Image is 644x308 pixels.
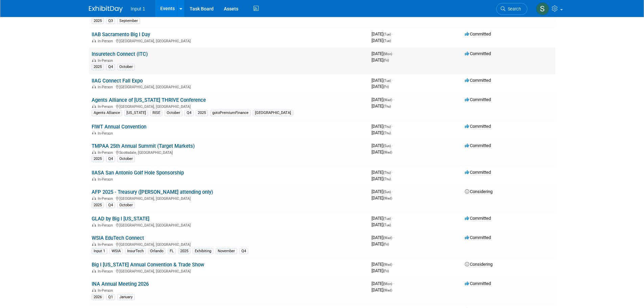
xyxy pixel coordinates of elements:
a: INA Annual Meeting 2026 [92,281,149,287]
img: In-Person Event [92,58,96,62]
span: [DATE] [372,170,393,175]
span: (Tue) [383,223,391,227]
div: [GEOGRAPHIC_DATA], [GEOGRAPHIC_DATA] [92,195,366,201]
span: Committed [465,235,491,240]
span: (Tue) [383,32,391,36]
span: - [392,216,393,221]
span: - [392,143,393,148]
span: (Thu) [383,104,391,108]
span: [DATE] [372,130,391,135]
div: Agents Alliance [92,110,122,116]
a: TMPAA 25th Annual Summit (Target Markets) [92,143,195,149]
span: In-Person [98,58,115,63]
span: [DATE] [372,103,391,109]
span: Committed [465,31,491,37]
img: In-Person Event [92,288,96,292]
div: Q1 [106,294,115,300]
span: (Tue) [383,39,391,43]
span: Committed [465,216,491,221]
span: (Thu) [383,177,391,181]
span: - [393,235,394,240]
span: (Thu) [383,125,391,128]
img: In-Person Event [92,223,96,227]
span: (Fri) [383,85,389,89]
div: September [117,18,140,24]
span: [DATE] [372,281,394,286]
img: Susan Stout [536,2,549,15]
img: In-Person Event [92,196,96,200]
span: In-Person [98,242,115,247]
div: October [117,156,135,162]
div: Orlando [148,248,165,254]
a: IIASA San Antonio Golf Hole Sponsorship [92,170,184,176]
a: Insuretech Connect (ITC) [92,51,148,57]
img: In-Person Event [92,242,96,246]
span: Committed [465,124,491,129]
span: [DATE] [372,195,392,200]
img: In-Person Event [92,269,96,273]
span: In-Person [98,150,115,155]
div: [GEOGRAPHIC_DATA], [GEOGRAPHIC_DATA] [92,38,366,43]
div: [GEOGRAPHIC_DATA], [GEOGRAPHIC_DATA] [92,268,366,274]
div: [GEOGRAPHIC_DATA], [GEOGRAPHIC_DATA] [92,241,366,247]
span: (Tue) [383,79,391,82]
span: [DATE] [372,268,389,273]
span: [DATE] [372,51,394,56]
span: (Mon) [383,282,392,286]
div: Exhibiting [193,248,213,254]
a: AFP 2025 - Treasury ([PERSON_NAME] attending only) [92,189,213,195]
span: (Fri) [383,58,389,62]
span: [DATE] [372,222,391,227]
span: - [392,78,393,83]
div: RISE [150,110,162,116]
span: [DATE] [372,189,393,194]
span: [DATE] [372,235,394,240]
span: [DATE] [372,176,391,181]
span: (Fri) [383,269,389,273]
span: - [393,262,394,267]
span: In-Person [98,196,115,201]
span: - [392,170,393,175]
img: In-Person Event [92,177,96,181]
a: GLAD by Big I [US_STATE] [92,216,149,222]
div: 2025 [92,202,104,208]
span: (Wed) [383,98,392,102]
div: Q4 [185,110,193,116]
span: (Thu) [383,171,391,174]
a: IIAG Connect Fall Expo [92,78,143,84]
span: In-Person [98,85,115,89]
div: Input 1 [92,248,107,254]
span: [DATE] [372,124,393,129]
span: (Mon) [383,52,392,56]
span: - [393,51,394,56]
span: (Wed) [383,236,392,240]
span: [DATE] [372,216,393,221]
div: October [117,202,135,208]
a: FIWT Annual Convention [92,124,146,130]
span: (Fri) [383,242,389,246]
a: Big I [US_STATE] Annual Convention & Trade Show [92,262,204,268]
div: Q4 [239,248,248,254]
a: WSIA EduTech Connect [92,235,144,241]
div: [GEOGRAPHIC_DATA], [GEOGRAPHIC_DATA] [92,222,366,228]
span: Considering [465,262,493,267]
span: (Wed) [383,150,392,154]
div: October [165,110,182,116]
div: Q4 [106,64,115,70]
span: In-Person [98,177,115,182]
span: Committed [465,143,491,148]
div: Scottsdale, [GEOGRAPHIC_DATA] [92,149,366,155]
a: IIAB Sacramento Big I Day [92,31,150,38]
span: Committed [465,170,491,175]
span: (Sun) [383,144,391,148]
img: In-Person Event [92,104,96,108]
span: [DATE] [372,241,389,246]
a: Agents Alliance of [US_STATE] THRIVE Conference [92,97,206,103]
span: [DATE] [372,84,389,89]
span: [DATE] [372,38,391,43]
span: Search [505,6,521,11]
div: October [117,64,135,70]
span: (Wed) [383,263,392,266]
div: FL [168,248,176,254]
span: In-Person [98,269,115,274]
